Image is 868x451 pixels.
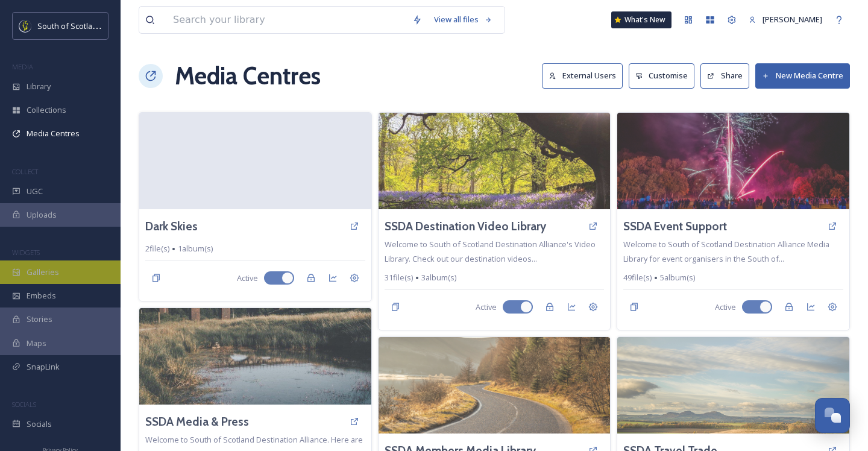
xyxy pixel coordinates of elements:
button: Share [700,63,749,88]
span: Library [27,81,51,92]
a: [PERSON_NAME] [743,8,828,31]
a: Dark Skies [145,218,198,235]
a: What's New [611,11,671,28]
span: 3 album(s) [421,272,456,283]
span: South of Scotland Destination Alliance [37,20,175,31]
span: Active [715,301,736,313]
span: Galleries [27,266,59,278]
span: Collections [27,104,66,116]
span: UGC [27,186,43,197]
span: Active [237,273,258,284]
span: [PERSON_NAME] [763,14,822,25]
a: External Users [542,63,629,88]
span: SOCIALS [12,400,36,409]
a: Customise [629,63,701,88]
span: Stories [27,314,52,325]
a: SSDA Media & Press [145,413,249,430]
span: Welcome to South of Scotland Destination Alliance Media Library for event organisers in the South... [623,239,829,264]
img: bc0fbef3b03868f2b141e3b5e78ad7c1369428690def84aa42985a5f20c0fa1d.jpg [379,113,611,209]
span: WIDGETS [12,248,40,257]
span: Welcome to South of Scotland Destination Alliance's Video Library. Check out our destination vide... [385,239,596,264]
span: 31 file(s) [385,272,413,283]
h1: Media Centres [175,58,321,94]
span: Maps [27,338,46,349]
span: Active [476,301,497,313]
a: View all files [428,8,498,31]
span: COLLECT [12,167,38,176]
img: 3672f461d64f97f21eece9f9bea5776bf790ad19984bdb687d1b98dcfc71c31c.jpg [139,308,371,405]
span: MEDIA [12,62,33,71]
span: SnapLink [27,361,60,373]
img: St_Marys_Loch_DIP_7906.jpg [379,337,611,434]
span: 49 file(s) [623,272,652,283]
img: Eildon_Hills_B0010351.jpg [617,337,849,434]
img: images.jpeg [19,20,31,32]
span: 2 file(s) [145,243,169,254]
span: Media Centres [27,128,80,139]
button: New Media Centre [755,63,850,88]
a: SSDA Event Support [623,218,727,235]
a: SSDA Destination Video Library [385,218,546,235]
span: Embeds [27,290,56,301]
span: Uploads [27,209,57,221]
button: Customise [629,63,695,88]
span: 5 album(s) [660,272,695,283]
img: Springwood_fireworks_03.jpg [617,113,849,209]
button: External Users [542,63,623,88]
button: Open Chat [815,398,850,433]
input: Search your library [167,7,406,33]
span: Socials [27,418,52,430]
span: 1 album(s) [178,243,213,254]
img: Cygnus%20over%20St%20Mary%27s%20Loch.jpg [139,113,371,209]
